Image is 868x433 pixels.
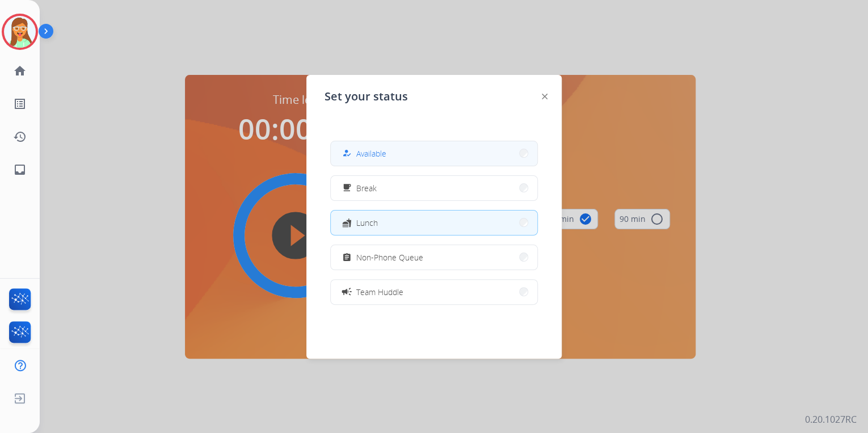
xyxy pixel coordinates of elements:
[331,211,537,235] button: Lunch
[13,97,27,111] mat-icon: list_alt
[542,94,547,99] img: close-button
[331,280,537,304] button: Team Huddle
[805,413,857,426] p: 0.20.1027RC
[342,218,352,228] mat-icon: fastfood
[13,64,27,78] mat-icon: home
[331,176,537,200] button: Break
[341,286,352,297] mat-icon: campaign
[356,286,403,298] span: Team Huddle
[13,163,27,176] mat-icon: inbox
[356,251,423,263] span: Non-Phone Queue
[356,217,378,229] span: Lunch
[325,89,408,104] span: Set your status
[4,16,36,48] img: avatar
[342,149,352,158] mat-icon: how_to_reg
[13,130,27,144] mat-icon: history
[331,141,537,166] button: Available
[331,245,537,270] button: Non-Phone Queue
[342,183,352,193] mat-icon: free_breakfast
[356,182,377,194] span: Break
[342,253,352,262] mat-icon: assignment
[356,148,386,159] span: Available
